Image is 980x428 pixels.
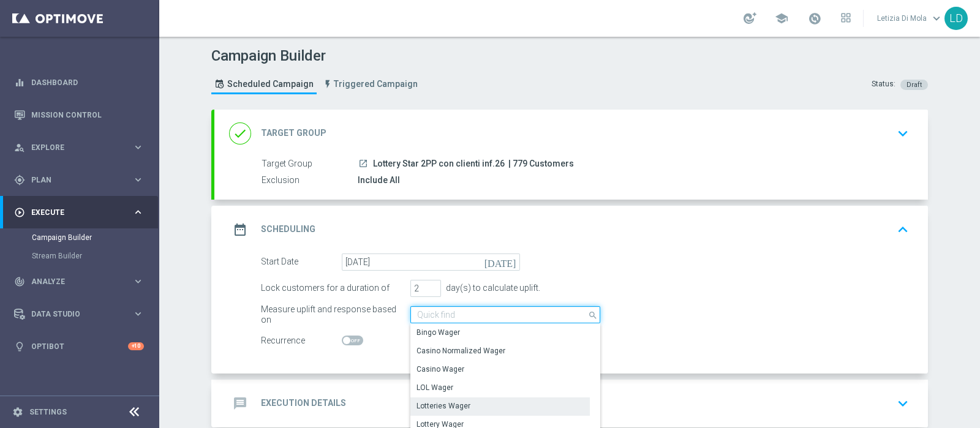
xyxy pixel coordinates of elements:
span: | 779 Customers [508,159,574,170]
span: Analyze [31,278,132,285]
h2: Scheduling [261,223,315,235]
label: Target Group [262,159,358,170]
div: Press SPACE to select this row. [410,361,590,379]
div: Lock customers for a duration of [261,280,404,297]
i: launch [358,159,368,168]
div: Recurrence [261,332,342,350]
div: Data Studio [14,309,132,320]
div: done Target Group keyboard_arrow_down [229,122,913,145]
label: Exclusion [262,175,358,186]
a: Letizia Di Molakeyboard_arrow_down [876,9,944,28]
i: [DATE] [484,253,521,267]
colored-tag: Draft [900,79,928,89]
div: Optibot [14,330,144,362]
button: play_circle_outline Execute keyboard_arrow_right [13,208,145,217]
button: keyboard_arrow_down [892,392,913,415]
h2: Target Group [261,127,326,139]
div: Dashboard [14,66,144,99]
button: keyboard_arrow_down [892,122,913,145]
i: play_circle_outline [14,207,25,218]
i: keyboard_arrow_up [894,220,912,239]
button: equalizer Dashboard [13,78,145,88]
i: done [229,122,251,145]
i: keyboard_arrow_right [132,141,144,153]
div: Analyze [14,276,132,287]
i: search [588,307,599,321]
i: message [229,392,251,415]
span: Explore [31,144,132,151]
i: settings [12,407,23,418]
div: Press SPACE to select this row. [410,379,590,397]
button: gps_fixed Plan keyboard_arrow_right [13,175,145,185]
a: Triggered Campaign [320,74,421,94]
span: keyboard_arrow_down [930,12,943,25]
a: Dashboard [31,66,144,99]
h2: Execution Details [261,397,346,409]
i: date_range [229,219,251,241]
span: Plan [31,176,132,184]
div: day(s) to calculate uplift. [441,283,540,293]
button: Mission Control [13,110,145,120]
button: keyboard_arrow_up [892,218,913,241]
div: Lotteries Wager [417,400,470,411]
button: lightbulb Optibot +10 [13,342,145,351]
i: lightbulb [14,341,25,352]
i: track_changes [14,276,25,287]
span: Lottery Star 2PP con clienti inf.26 [373,159,505,170]
h1: Campaign Builder [211,47,424,65]
div: Plan [14,175,132,186]
div: Mission Control [14,99,144,131]
div: LOL Wager [417,382,453,393]
div: Execute [14,207,132,218]
a: Scheduled Campaign [211,74,317,94]
div: Press SPACE to select this row. [410,397,590,416]
div: Explore [14,142,132,153]
a: Campaign Builder [32,233,127,242]
div: Campaign Builder [32,228,158,247]
div: +10 [128,342,144,350]
i: gps_fixed [14,175,25,186]
div: Start Date [261,253,342,271]
a: Stream Builder [32,251,127,261]
span: school [775,12,788,25]
a: Mission Control [31,99,144,131]
div: LD [944,7,968,30]
span: Data Studio [31,310,132,318]
button: track_changes Analyze keyboard_arrow_right [13,277,145,287]
i: keyboard_arrow_right [132,308,144,320]
span: Scheduled Campaign [227,79,314,89]
div: Casino Wager [417,364,464,375]
input: Total Deposit Amount [410,306,600,323]
i: keyboard_arrow_right [132,174,144,186]
div: Press SPACE to select this row. [410,342,590,361]
div: date_range Scheduling keyboard_arrow_up [229,218,913,241]
a: Optibot [31,330,128,362]
a: Settings [29,408,67,416]
span: Execute [31,209,132,216]
div: message Execution Details keyboard_arrow_down [229,392,913,415]
div: Measure uplift and response based on [261,306,404,323]
i: keyboard_arrow_right [132,206,144,218]
i: keyboard_arrow_down [894,124,912,143]
i: keyboard_arrow_right [132,276,144,287]
i: person_search [14,142,25,153]
span: Triggered Campaign [334,79,418,89]
div: Stream Builder [32,247,158,265]
i: equalizer [14,77,25,88]
div: Include All [358,174,904,186]
div: Press SPACE to select this row. [410,324,590,342]
i: keyboard_arrow_down [894,394,912,413]
div: Bingo Wager [417,327,460,338]
span: Draft [907,81,922,89]
div: Casino Normalized Wager [417,345,505,356]
button: person_search Explore keyboard_arrow_right [13,143,145,152]
button: Data Studio keyboard_arrow_right [13,309,145,319]
div: Status: [872,79,895,90]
